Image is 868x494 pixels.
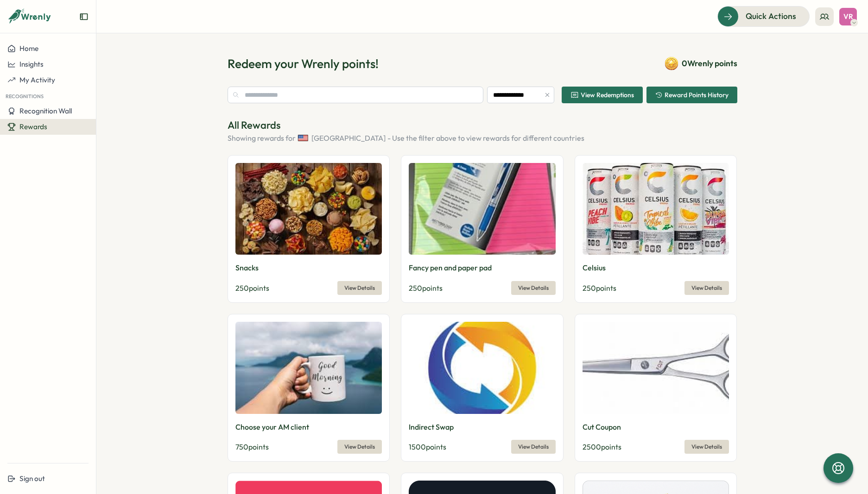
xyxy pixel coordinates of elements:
[235,442,269,451] span: 750 points
[344,281,375,294] span: View Details
[691,281,722,294] span: View Details
[843,13,853,20] span: VR
[19,122,47,131] span: Rewards
[228,56,379,72] h1: Redeem your Wrenly points!
[311,132,386,144] span: [GEOGRAPHIC_DATA]
[518,281,549,294] span: View Details
[19,44,38,53] span: Home
[583,163,729,255] img: Celsius
[409,262,492,274] p: Fancy pen and paper pad
[409,442,446,451] span: 1500 points
[583,322,729,414] img: Cut Coupon
[682,57,737,69] span: 0 Wrenly points
[684,281,729,295] button: View Details
[387,132,584,144] span: - Use the filter above to view rewards for different countries
[344,440,375,453] span: View Details
[337,281,382,295] button: View Details
[684,440,729,454] button: View Details
[511,281,556,295] button: View Details
[409,283,443,293] span: 250 points
[235,283,269,293] span: 250 points
[228,132,296,144] span: Showing rewards for
[583,262,606,274] p: Celsius
[839,8,857,25] button: VR
[583,421,621,433] p: Cut Coupon
[235,163,382,255] img: Snacks
[235,322,382,414] img: Choose your AM client
[717,6,810,26] button: Quick Actions
[235,421,309,433] p: Choose your AM client
[583,283,616,293] span: 250 points
[562,87,643,103] button: View Redemptions
[228,118,737,132] p: All Rewards
[646,87,737,103] button: Reward Points History
[746,10,796,22] span: Quick Actions
[665,92,729,98] span: Reward Points History
[583,442,621,451] span: 2500 points
[409,421,454,433] p: Indirect Swap
[298,132,309,144] img: United States
[19,60,44,69] span: Insights
[581,92,634,98] span: View Redemptions
[19,75,55,84] span: My Activity
[511,440,556,454] button: View Details
[79,12,89,21] button: Expand sidebar
[337,440,382,454] button: View Details
[691,440,722,453] span: View Details
[235,262,259,274] p: Snacks
[19,106,72,115] span: Recognition Wall
[409,322,556,414] img: Indirect Swap
[19,474,45,483] span: Sign out
[518,440,549,453] span: View Details
[409,163,556,255] img: Fancy pen and paper pad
